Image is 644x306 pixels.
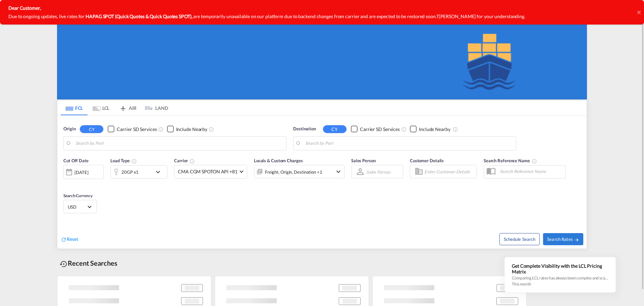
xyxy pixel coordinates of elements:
div: Freight Origin Destination Factory Stuffing [265,167,322,177]
md-icon: Unchecked: Search for CY (Container Yard) services for all selected carriers.Checked : Search for... [158,127,164,132]
md-icon: Unchecked: Search for CY (Container Yard) services for all selected carriers.Checked : Search for... [401,127,407,132]
span: Search Currency [63,193,93,198]
md-icon: icon-backup-restore [60,260,68,268]
md-icon: icon-chevron-down [154,168,165,176]
md-tab-item: FCL [61,100,88,115]
span: Search Rates [547,236,579,242]
input: Search by Port [305,138,513,148]
div: [DATE] [63,165,104,179]
span: USD [68,204,87,210]
div: Include Nearby [419,126,450,133]
md-icon: Unchecked: Ignores neighbouring ports when fetching rates.Checked : Includes neighbouring ports w... [209,127,214,132]
md-tab-item: AIR [114,100,141,115]
md-icon: icon-airplane [119,104,127,109]
span: Load Type [110,158,137,163]
span: Locals & Custom Charges [254,158,303,163]
div: Carrier SD Services [117,126,157,133]
span: CMA CGM SPOTON API +81 [178,168,237,175]
span: Reset [67,236,78,242]
md-tab-item: LAND [141,100,168,115]
button: Note: By default Schedule search will only considerorigin ports, destination ports and cut off da... [499,233,540,245]
button: CY [80,125,103,133]
md-tab-item: LCL [88,100,114,115]
div: 20GP x1 [121,167,139,177]
md-datepicker: Select [63,178,68,187]
md-icon: icon-arrow-right [575,237,579,242]
md-checkbox: Checkbox No Ink [167,126,208,133]
span: Destination [293,126,316,132]
div: 20GP x1icon-chevron-down [110,165,167,179]
div: Origin CY Checkbox No InkUnchecked: Search for CY (Container Yard) services for all selected carr... [57,116,587,249]
span: Cut Off Date [63,158,89,163]
md-select: Select Currency: $ USDUnited States Dollar [67,202,93,212]
md-icon: Unchecked: Ignores neighbouring ports when fetching rates.Checked : Includes neighbouring ports w... [453,127,458,132]
div: [DATE] [74,169,88,175]
md-checkbox: Checkbox No Ink [351,126,400,133]
span: Origin [63,126,75,132]
md-checkbox: Checkbox No Ink [108,126,157,133]
span: Carrier [174,158,195,163]
md-checkbox: Checkbox No Ink [410,126,450,133]
md-icon: icon-chevron-down [334,168,342,176]
md-icon: The selected Trucker/Carrierwill be displayed in the rate results If the rates are from another f... [190,159,195,164]
md-select: Sales Person [366,167,391,177]
div: Include Nearby [176,126,208,133]
img: freight180-OCEAN.png [57,21,587,99]
div: icon-refreshReset [61,236,78,243]
span: Customer Details [410,158,444,163]
input: Enter Customer Details [424,167,475,177]
md-pagination-wrapper: Use the left and right arrow keys to navigate between tabs [61,100,168,115]
md-icon: Your search will be saved by the below given name [532,159,537,164]
input: Search Reference Name [496,166,566,176]
button: CY [323,125,346,133]
md-icon: icon-information-outline [131,159,137,164]
span: Search Reference Name [484,158,537,163]
input: Search by Port [75,138,283,148]
div: Freight Origin Destination Factory Stuffingicon-chevron-down [254,165,344,178]
span: Sales Person [351,158,376,163]
div: Recent Searches [57,256,120,271]
button: Search Ratesicon-arrow-right [543,233,583,245]
md-icon: icon-refresh [61,236,67,243]
div: Carrier SD Services [360,126,400,133]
